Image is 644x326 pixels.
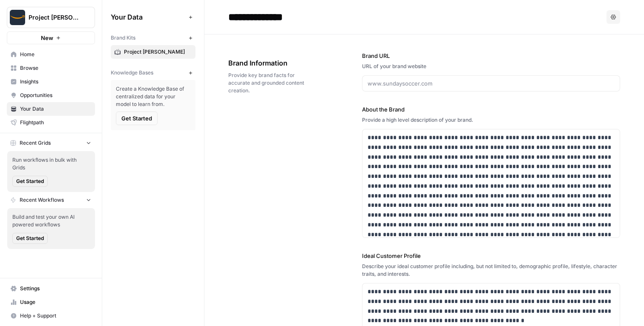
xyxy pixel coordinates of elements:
label: Ideal Customer Profile [362,252,620,260]
span: Settings [20,285,91,292]
label: About the Brand [362,105,620,114]
span: Insights [20,78,91,86]
span: Get Started [16,177,44,185]
label: Brand URL [362,51,620,60]
a: Settings [7,282,95,295]
span: Usage [20,298,91,306]
div: Provide a high level description of your brand. [362,116,620,124]
a: Project [PERSON_NAME] [111,45,195,59]
span: Brand Information [228,58,314,68]
span: Help + Support [20,312,91,320]
button: Help + Support [7,309,95,323]
span: Run workflows in bulk with Grids [12,156,90,172]
a: Browse [7,61,95,75]
span: Flightpath [20,119,91,126]
span: Brand Kits [111,34,135,42]
span: Provide key brand facts for accurate and grounded content creation. [228,71,314,94]
div: Describe your ideal customer profile including, but not limited to, demographic profile, lifestyl... [362,263,620,278]
a: Your Data [7,102,95,116]
a: Home [7,48,95,61]
img: Project Kuiper Logo [10,10,25,25]
span: New [41,34,53,42]
a: Flightpath [7,116,95,129]
span: Build and test your own AI powered workflows [12,213,90,229]
span: Get Started [16,234,44,242]
span: Knowledge Bases [111,69,153,77]
input: www.sundaysoccer.com [368,79,615,88]
span: Your Data [111,12,185,22]
button: New [7,31,95,44]
button: Get Started [12,233,48,244]
a: Usage [7,295,95,309]
span: Project [PERSON_NAME] [124,48,192,56]
span: Opportunities [20,92,91,99]
button: Recent Grids [7,137,95,149]
span: Recent Grids [20,139,51,147]
span: Get Started [121,114,152,123]
span: Your Data [20,105,91,113]
a: Insights [7,75,95,89]
span: Create a Knowledge Base of centralized data for your model to learn from. [116,85,190,108]
span: Project [PERSON_NAME] [29,13,80,22]
button: Get Started [12,176,48,187]
span: Browse [20,64,91,72]
span: Recent Workflows [20,196,64,204]
button: Recent Workflows [7,194,95,206]
button: Get Started [116,112,158,125]
a: Opportunities [7,89,95,102]
div: URL of your brand website [362,63,620,70]
span: Home [20,51,91,58]
button: Workspace: Project Kuiper [7,7,95,28]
